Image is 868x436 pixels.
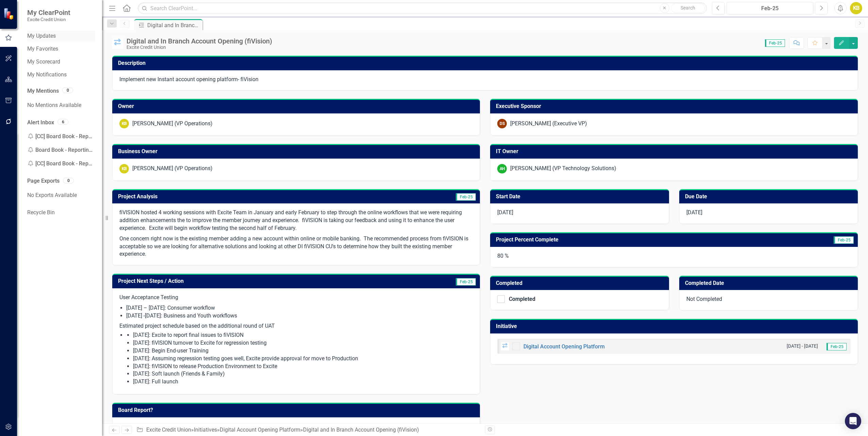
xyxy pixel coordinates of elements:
span: My ClearPoint [27,8,70,17]
a: My Mentions [27,87,59,95]
div: 0 [63,178,74,183]
div: 0 [62,87,73,93]
img: ClearPoint Strategy [3,8,15,20]
button: KB [850,2,862,14]
div: [PERSON_NAME] (VP Technology Solutions) [510,165,616,172]
h3: Due Date [685,194,855,200]
li: [DATE]: fiVISION turnover to Excite for regression testing [133,339,473,347]
div: KB [119,164,129,174]
div: [PERSON_NAME] (VP Operations) [132,165,213,172]
h3: Completed Date [685,280,855,286]
p: Estimated project schedule based on the additional round of UAT [119,321,473,330]
p: fiVISION hosted 4 working sessions with Excite Team in January and early February to step through... [119,209,473,234]
div: Digital and In Branch Account Opening (fiVision) [303,426,419,433]
button: Search [671,3,705,13]
input: Search ClearPoint... [138,2,707,14]
h3: Executive Sponsor [496,103,854,109]
p: User Acceptance Testing [119,294,473,303]
div: KB [119,119,129,128]
a: My Notifications [27,71,95,79]
small: [DATE] - [DATE] [787,343,818,349]
a: Digital Account Opening Platform [523,343,605,350]
span: Search [681,5,695,11]
div: Digital and In Branch Account Opening (fiVision) [127,37,272,45]
a: Page Exports [27,177,60,185]
h3: Business Owner [118,148,477,155]
div: Excite Credit Union [127,45,272,50]
a: Recycle Bin [27,209,95,217]
div: DS [497,119,507,128]
div: [CC] Board Book - Reporting Update Reminders Reminder [27,130,95,143]
span: Feb-25 [456,193,476,201]
div: 80 % [490,247,858,267]
button: Feb-25 [727,2,813,14]
span: [DATE] [497,209,513,216]
div: No Exports Available [27,188,95,202]
img: Slightly Behind Schedule [112,38,123,49]
div: [CC] Board Book - Reporting Update Reminders Reminder [27,157,95,170]
h3: Owner [118,103,477,109]
div: No Mentions Available [27,98,95,112]
a: My Updates [27,32,95,40]
li: [DATE]: Soft launch (Friends & Family) [133,370,473,378]
li: [DATE] -[DATE]: Business and Youth workflows [126,312,473,320]
h3: Start Date [496,194,666,200]
span: Feb-25 [834,236,854,244]
a: Excite Credit Union [146,426,191,433]
div: [PERSON_NAME] (VP Operations) [132,120,213,128]
div: Open Intercom Messenger [845,413,861,429]
span: [DATE] [686,209,702,216]
p: Implement new Instant account opening platform- fiVision [119,76,851,84]
li: [DATE]: Assuming regression testing goes well, Excite provide approval for move to Production [133,355,473,363]
div: AH [497,164,507,174]
a: Alert Inbox [27,119,54,127]
span: Feb-25 [765,39,785,47]
div: Board Book - Reporting Update Reminders Reminder [27,143,95,157]
h3: Description [118,60,854,66]
span: Yes [119,423,128,430]
h3: Project Next Steps / Action [118,278,390,284]
small: Excite Credit Union [27,17,70,22]
li: [DATE] – [DATE]: Consumer workflow [126,304,473,312]
li: [DATE]: Excite to report final issues to fiVISION [133,331,473,339]
h3: Initiative [496,323,854,329]
a: My Scorecard [27,58,95,66]
span: Feb-25 [827,343,847,350]
a: My Favorites [27,45,95,53]
span: Feb-25 [456,278,476,286]
div: » » » [136,426,480,434]
li: [DATE]: Full launch [133,378,473,386]
div: [PERSON_NAME] (Executive VP) [510,120,587,128]
div: 6 [57,119,68,125]
div: Not Completed [679,290,858,310]
h3: IT Owner [496,148,854,155]
h3: Completed [496,280,666,286]
li: [DATE]: fiVISION to release Production Environment to Excite [133,363,473,370]
a: Digital Account Opening Platform [220,426,300,433]
h3: Project Analysis [118,194,353,200]
p: One concern right now is the existing member adding a new account within online or mobile banking... [119,234,473,258]
div: Feb-25 [729,4,811,13]
li: [DATE]: Begin End-user Training [133,347,473,355]
h3: Project Percent Complete [496,237,765,243]
h3: Board Report? [118,407,477,413]
div: Digital and In Branch Account Opening (fiVision) [147,21,201,30]
img: Slightly Behind Schedule [501,342,509,350]
a: Initiatives [194,426,217,433]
